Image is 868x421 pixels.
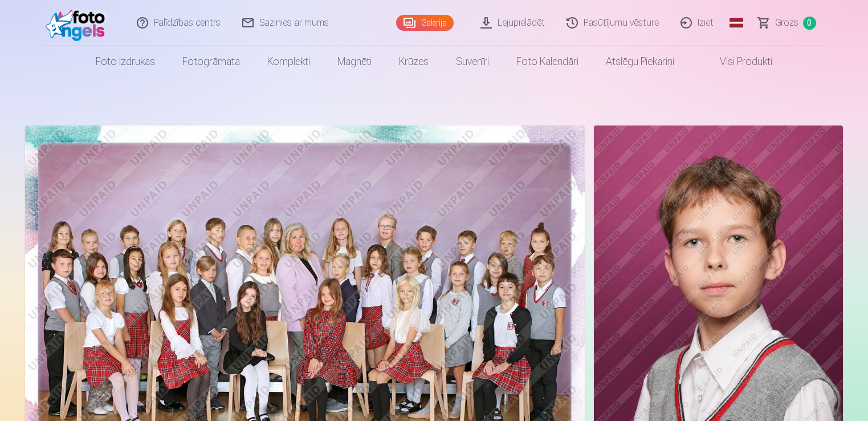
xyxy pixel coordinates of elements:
[254,46,324,78] a: Komplekti
[442,46,503,78] a: Suvenīri
[396,15,454,31] a: Galerija
[503,46,592,78] a: Foto kalendāri
[775,16,798,30] span: Grozs
[592,46,688,78] a: Atslēgu piekariņi
[169,46,254,78] a: Fotogrāmata
[803,17,816,30] span: 0
[385,46,442,78] a: Krūzes
[82,46,169,78] a: Foto izdrukas
[688,46,786,78] a: Visi produkti
[324,46,385,78] a: Magnēti
[46,5,111,41] img: /fa1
